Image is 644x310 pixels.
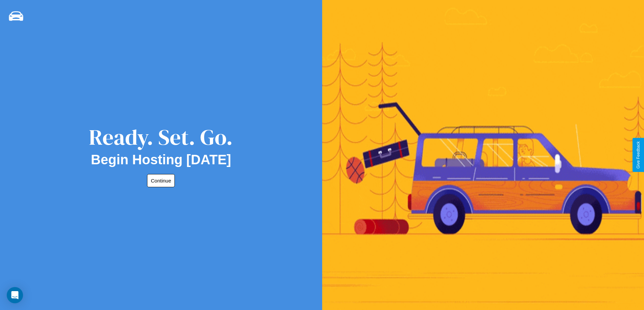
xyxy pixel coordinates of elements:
[89,122,233,152] div: Ready. Set. Go.
[147,174,175,187] button: Continue
[7,287,23,303] div: Open Intercom Messenger
[636,141,641,169] div: Give Feedback
[91,152,231,167] h2: Begin Hosting [DATE]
